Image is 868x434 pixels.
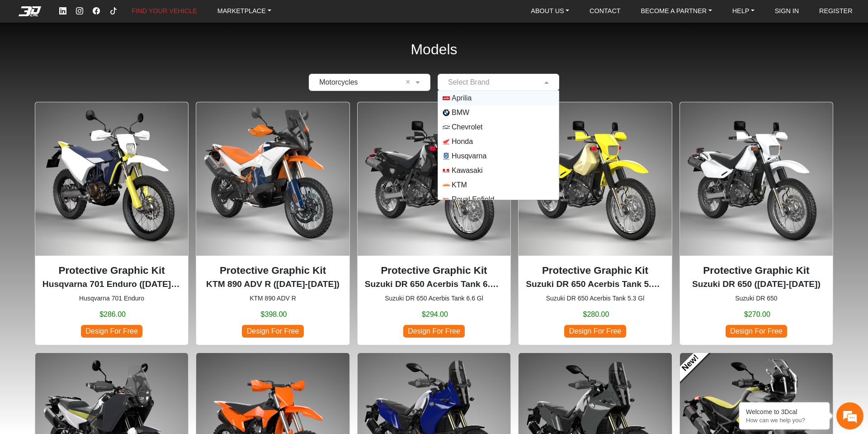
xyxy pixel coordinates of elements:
[586,4,624,18] a: CONTACT
[526,294,664,303] small: Suzuki DR 650 Acerbis Tank 5.3 Gl
[365,278,503,291] p: Suzuki DR 650 Acerbis Tank 6.6 Gl (1996-2024)
[744,309,770,320] span: $270.00
[261,309,287,320] span: $398.00
[452,107,469,118] span: BMW
[526,278,664,291] p: Suzuki DR 650 Acerbis Tank 5.3 Gl (1996-2024)
[443,138,450,145] img: Honda
[672,345,709,382] a: New!
[583,309,609,320] span: $280.00
[443,95,450,102] img: Aprilia
[357,102,511,345] div: Suzuki DR 650 Acerbis Tank 6.6 Gl
[452,122,482,133] span: Chevrolet
[771,4,803,18] a: SIGN IN
[422,309,448,320] span: $294.00
[687,263,826,278] p: Protective Graphic Kit
[526,263,664,278] p: Protective Graphic Kit
[564,325,626,337] span: Design For Free
[729,4,758,18] a: HELP
[452,151,486,162] span: Husqvarna
[196,102,349,255] img: 890 ADV R null2023-2025
[438,91,559,200] ng-dropdown-panel: Options List
[687,294,826,303] small: Suzuki DR 650
[527,4,573,18] a: ABOUT US
[81,325,142,337] span: Design For Free
[452,93,472,104] span: Aprilia
[35,102,189,345] div: Husqvarna 701 Enduro
[203,294,342,303] small: KTM 890 ADV R
[452,194,494,205] span: Royal Enfield
[746,417,823,424] p: How can we help you?
[452,136,473,147] span: Honda
[687,278,826,291] p: Suzuki DR 650 (1996-2024)
[680,102,833,255] img: DR 6501996-2024
[42,263,181,278] p: Protective Graphic Kit
[128,4,200,18] a: FIND YOUR VEHICLE
[452,165,482,176] span: Kawasaki
[365,294,503,303] small: Suzuki DR 650 Acerbis Tank 6.6 Gl
[519,102,671,255] img: DR 650Acerbis Tank 5.3 Gl1996-2024
[443,167,450,174] img: Kawasaki
[452,180,467,191] span: KTM
[746,408,823,415] div: Welcome to 3Dcal
[406,77,413,88] span: Clean Field
[203,278,342,291] p: KTM 890 ADV R (2023-2025)
[443,109,450,116] img: BMW
[637,4,715,18] a: BECOME A PARTNER
[443,181,450,189] img: KTM
[443,196,450,203] img: Royal Enfield
[242,325,303,337] span: Design For Free
[443,153,450,160] img: Husqvarna
[42,278,181,291] p: Husqvarna 701 Enduro (2016-2024)
[679,102,833,345] div: Suzuki DR 650
[99,309,126,320] span: $286.00
[816,4,856,18] a: REGISTER
[196,102,349,345] div: KTM 890 ADV R
[358,102,510,255] img: DR 650Acerbis Tank 6.6 Gl1996-2024
[214,4,275,18] a: MARKETPLACE
[518,102,672,345] div: Suzuki DR 650 Acerbis Tank 5.3 Gl
[365,263,503,278] p: Protective Graphic Kit
[443,124,450,131] img: Chevrolet
[410,29,457,70] h2: Models
[726,325,787,337] span: Design For Free
[42,294,181,303] small: Husqvarna 701 Enduro
[403,325,465,337] span: Design For Free
[203,263,342,278] p: Protective Graphic Kit
[35,102,188,255] img: 701 Enduronull2016-2024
